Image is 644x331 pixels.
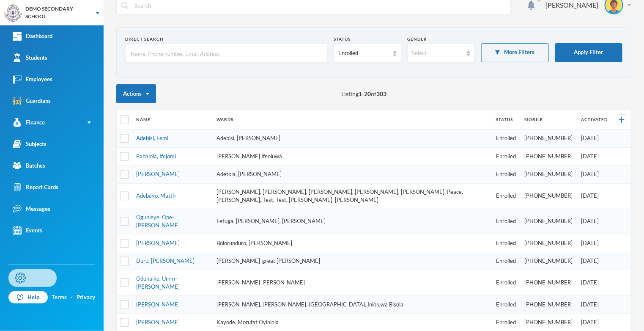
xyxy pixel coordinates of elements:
td: [PHONE_NUMBER] [520,183,577,209]
a: Adebisi, Femi [136,135,168,141]
div: Select [412,49,463,58]
td: [PHONE_NUMBER] [520,295,577,314]
div: Messages [13,204,50,213]
td: [DATE] [577,165,612,184]
b: 1 [359,90,362,97]
td: [PERSON_NAME]-great [PERSON_NAME] [212,252,492,270]
div: Events [13,226,42,235]
td: [DATE] [577,209,612,234]
a: [PERSON_NAME] [136,171,180,177]
div: Subjects [13,140,47,149]
td: [DATE] [577,234,612,252]
td: [DATE] [577,295,612,314]
td: [PERSON_NAME] Ifeoluwa [212,147,492,165]
div: Status [334,36,401,42]
td: [PHONE_NUMBER] [520,209,577,234]
a: Odunaike, Umm-[PERSON_NAME] [136,275,180,290]
div: Enrolled [338,49,389,58]
a: [PERSON_NAME] [136,319,180,325]
div: DEMO SECONDARY SCHOOL [25,5,88,20]
td: [DATE] [577,252,612,270]
img: logo [5,5,22,22]
td: [PHONE_NUMBER] [520,147,577,165]
td: Enrolled [492,270,520,295]
div: Report Cards [13,183,58,192]
td: Enrolled [492,209,520,234]
button: More Filters [481,43,548,62]
th: Activated [577,110,612,130]
span: Listing - of [342,89,387,98]
div: Dashboard [13,32,52,41]
td: [PHONE_NUMBER] [520,165,577,184]
div: Direct Search [125,36,327,42]
img: + [619,117,625,123]
td: [PERSON_NAME], [PERSON_NAME], [GEOGRAPHIC_DATA], Inioluwa Bisola [212,295,492,314]
td: Adetola, [PERSON_NAME] [212,165,492,184]
td: [DATE] [577,270,612,295]
a: Ogunleye, Ope-[PERSON_NAME] [136,214,180,229]
b: 20 [364,90,371,97]
td: Enrolled [492,147,520,165]
td: Enrolled [492,252,520,270]
div: Employees [13,75,52,84]
td: Enrolled [492,295,520,314]
div: Guardians [13,97,51,105]
td: [PHONE_NUMBER] [520,234,577,252]
a: [PERSON_NAME] [136,240,180,246]
td: [PERSON_NAME], [PERSON_NAME], [PERSON_NAME], [PERSON_NAME], [PERSON_NAME], Peace, [PERSON_NAME], ... [212,183,492,209]
div: Finance [13,118,45,127]
td: [PHONE_NUMBER] [520,270,577,295]
td: [PERSON_NAME] [PERSON_NAME] [212,270,492,295]
a: Adebayo, Matth [136,192,175,199]
button: Apply Filter [555,43,622,62]
th: Status [492,110,520,130]
td: Enrolled [492,183,520,209]
th: Name [132,110,212,130]
div: Gender [408,36,475,42]
a: Duru, [PERSON_NAME] [136,257,195,264]
div: Students [13,53,47,62]
a: Help [8,291,48,304]
b: 303 [377,90,387,97]
img: search [121,2,129,9]
td: [DATE] [577,183,612,209]
td: Fetuga, [PERSON_NAME], [PERSON_NAME] [212,209,492,234]
a: Terms [52,293,67,302]
td: Enrolled [492,165,520,184]
td: Bolorunduro, [PERSON_NAME] [212,234,492,252]
a: [PERSON_NAME] [136,301,180,308]
th: Wards [212,110,492,130]
td: [PHONE_NUMBER] [520,130,577,148]
td: Enrolled [492,234,520,252]
button: Actions [116,84,156,103]
div: Batches [13,161,45,170]
a: Privacy [77,293,95,302]
td: Adebisi, [PERSON_NAME] [212,130,492,148]
td: Enrolled [492,130,520,148]
input: Name, Phone number, Email Address [130,44,323,63]
td: [DATE] [577,130,612,148]
td: [PHONE_NUMBER] [520,252,577,270]
a: Settings [8,269,57,287]
td: [DATE] [577,147,612,165]
a: Babalola, Ifejomi [136,153,176,160]
div: · [71,293,73,302]
th: Mobile [520,110,577,130]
